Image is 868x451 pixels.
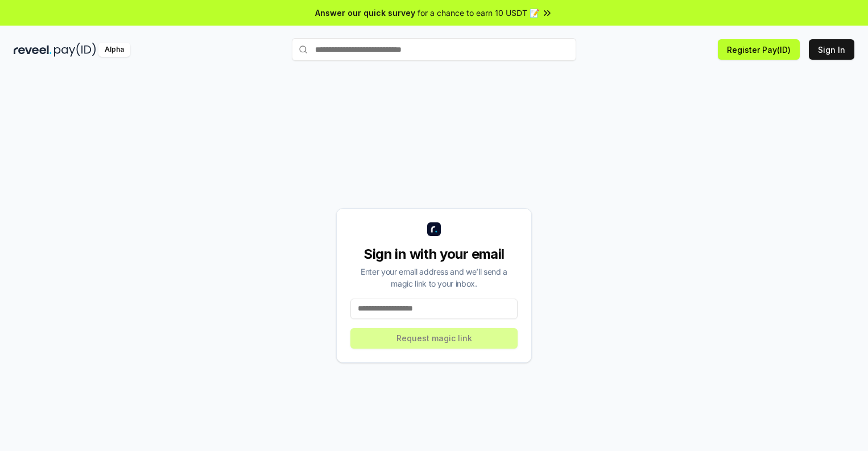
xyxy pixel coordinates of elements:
div: Enter your email address and we’ll send a magic link to your inbox. [350,266,518,289]
div: Sign in with your email [350,245,518,263]
button: Sign In [809,39,854,60]
div: Alpha [98,43,130,57]
img: reveel_dark [14,43,52,57]
img: pay_id [54,43,96,57]
button: Register Pay(ID) [718,39,800,60]
img: logo_small [427,222,441,236]
span: for a chance to earn 10 USDT 📝 [418,7,539,19]
span: Answer our quick survey [315,7,415,19]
